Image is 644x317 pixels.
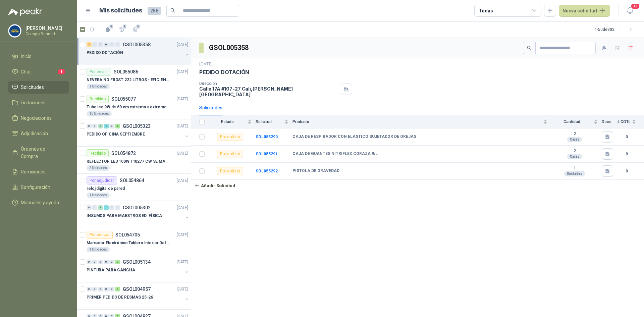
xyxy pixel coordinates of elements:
[87,186,125,192] p: reloj digital de pared
[256,115,292,128] th: Solicitud
[191,180,238,191] button: Añadir Solicitud
[8,127,69,140] a: Adjudicación
[115,232,140,237] p: SOL054705
[120,178,144,183] p: SOL054864
[87,68,111,76] div: Por enviar
[551,119,592,124] span: Cantidad
[103,24,114,35] button: 3
[256,169,278,173] b: SOL055292
[130,24,141,35] button: 3
[87,260,92,264] div: 0
[177,123,188,129] p: [DATE]
[87,41,190,62] a: 3 0 0 0 0 0 GSOL005358[DATE] PEDIDO DOTACIÓN
[199,69,249,76] p: PEDIDO DOTACIÓN
[256,152,278,156] a: SOL055291
[87,131,145,138] p: PEDIDO OFICINA SEPTIEMBRE
[617,115,644,128] th: # COTs
[136,24,141,29] span: 3
[104,124,109,128] div: 8
[25,26,67,31] p: [PERSON_NAME]
[109,287,114,292] div: 0
[217,133,243,141] div: Por cotizar
[256,135,278,139] b: SOL055290
[479,7,493,14] div: Todas
[116,24,127,35] button: 1
[8,196,69,209] a: Manuales y ayuda
[104,42,109,47] div: 0
[8,181,69,194] a: Configuración
[177,177,188,184] p: [DATE]
[109,124,114,128] div: 0
[114,69,138,74] p: SOL055086
[292,151,378,157] b: CAJA DE GUANTES NITRIFLEX CORAZA 9/L
[21,114,52,122] span: Negociaciones
[8,112,69,124] a: Negociaciones
[21,199,59,206] span: Manuales y ayuda
[292,134,416,140] b: CAJA DE RESPIRADOR CON ELASTICO SUJETADOR DE OREJAS
[87,193,110,198] div: 1 Unidades
[8,65,69,78] a: Chat1
[98,260,103,264] div: 0
[87,122,190,144] a: 0 0 3 8 0 2 GSOL005323[DATE] PEDIDO OFICINA SEPTIEMBRE
[87,165,110,171] div: 2 Unidades
[87,149,109,157] div: Recibido
[217,150,243,158] div: Por cotizar
[8,143,69,163] a: Órdenes de Compra
[551,131,598,137] b: 2
[77,92,191,119] a: RecibidoSOL055077[DATE] Tubo led 9W de 60 cm extremo a extremo10 Unidades
[177,42,188,48] p: [DATE]
[58,69,65,74] span: 1
[177,232,188,238] p: [DATE]
[21,84,44,91] span: Solicitudes
[87,176,117,184] div: Por adjudicar
[631,3,640,9] span: 13
[98,205,103,210] div: 1
[567,137,582,142] div: Cajas
[87,104,166,110] p: Tubo led 9W de 60 cm extremo a extremo
[209,43,250,53] h3: GSOL005358
[177,259,188,265] p: [DATE]
[177,96,188,102] p: [DATE]
[191,180,644,191] a: Añadir Solicitud
[21,130,48,137] span: Adjudicación
[21,168,46,175] span: Remisiones
[595,24,636,35] div: 1 - 50 de 302
[87,205,92,210] div: 0
[21,145,63,160] span: Órdenes de Compra
[177,150,188,157] p: [DATE]
[87,50,123,56] p: PEDIDO DOTACIÓN
[199,86,338,97] p: Calle 17A #107-27 Cali , [PERSON_NAME][GEOGRAPHIC_DATA]
[602,115,617,128] th: Docs
[87,77,170,83] p: NEVERA NO FROST 222 LITROS - EFICIENCIA ENERGETICA A
[87,267,135,273] p: PINTURA PARA CANCHA
[123,42,151,47] p: GSOL005358
[8,81,69,94] a: Solicitudes
[109,24,114,29] span: 3
[617,134,636,140] b: 0
[87,294,153,301] p: PRIMER PEDIDO DE RESMAS 25-26
[99,6,142,15] h1: Mis solicitudes
[209,119,246,124] span: Estado
[87,231,113,239] div: Por cotizar
[21,53,32,60] span: Inicio
[87,124,92,128] div: 0
[87,213,162,219] p: INSUMOS PARA MAESTROS ED. FÍSICA
[617,151,636,157] b: 0
[87,42,92,47] div: 3
[77,147,191,174] a: RecibidoSOL054872[DATE] REFLECTOR LED 100W 110277 CW SE MARCA: PILA BY PHILIPS2 Unidades
[177,286,188,293] p: [DATE]
[111,97,136,101] p: SOL055077
[104,287,109,292] div: 0
[567,154,582,159] div: Cajas
[92,124,97,128] div: 0
[122,24,127,29] span: 1
[92,42,97,47] div: 0
[199,81,338,86] p: Dirección
[77,65,191,92] a: Por enviarSOL055086[DATE] NEVERA NO FROST 222 LITROS - EFICIENCIA ENERGETICA A1 Unidades
[87,287,92,292] div: 0
[98,124,103,128] div: 3
[177,69,188,75] p: [DATE]
[256,119,283,124] span: Solicitud
[87,258,190,279] a: 0 0 0 0 0 3 GSOL005134[DATE] PINTURA PARA CANCHA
